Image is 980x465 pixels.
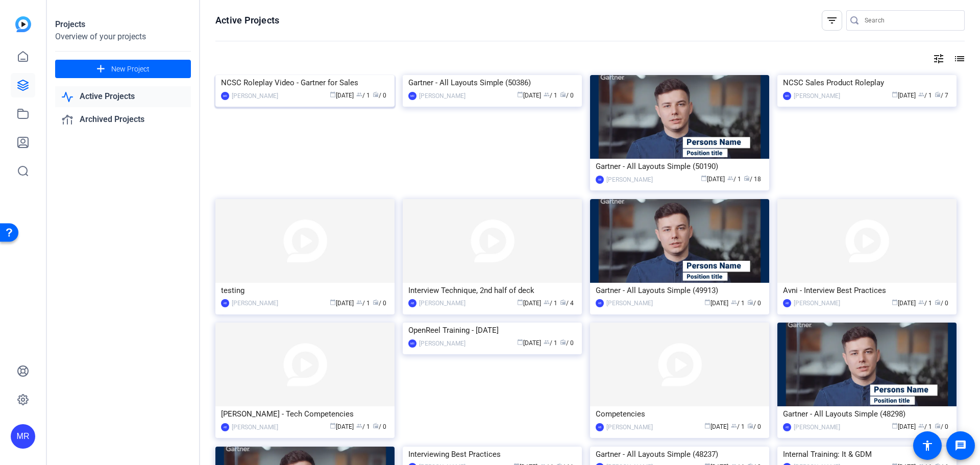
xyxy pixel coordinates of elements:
[596,406,764,422] div: Competencies
[356,423,362,429] span: group
[918,423,924,429] span: group
[783,283,951,298] div: Avni - Interview Best Practices
[330,300,354,307] span: [DATE]
[544,339,557,347] span: / 1
[221,423,229,431] div: AB
[596,159,764,174] div: Gartner - All Layouts Simple (50190)
[783,406,951,422] div: Gartner - All Layouts Simple (48298)
[731,300,745,307] span: / 1
[330,92,354,99] span: [DATE]
[935,423,948,430] span: / 0
[517,299,523,305] span: calendar_today
[330,423,354,430] span: [DATE]
[606,422,653,432] div: [PERSON_NAME]
[232,91,278,101] div: [PERSON_NAME]
[11,424,35,449] div: MR
[408,75,576,90] div: Gartner - All Layouts Simple (50386)
[783,75,951,90] div: NCSC Sales Product Roleplay
[918,299,924,305] span: group
[221,406,389,422] div: [PERSON_NAME] - Tech Competencies
[356,299,362,305] span: group
[727,176,741,183] span: / 1
[544,91,550,97] span: group
[517,91,523,97] span: calendar_today
[373,92,386,99] span: / 0
[952,53,965,65] mat-icon: list
[747,423,753,429] span: radio
[408,299,416,307] div: AB
[330,91,336,97] span: calendar_today
[215,14,279,27] h1: Active Projects
[892,300,916,307] span: [DATE]
[111,64,150,75] span: New Project
[731,299,737,305] span: group
[935,300,948,307] span: / 0
[747,423,761,430] span: / 0
[544,92,557,99] span: / 1
[731,423,745,430] span: / 1
[865,14,957,27] input: Search
[55,60,191,78] button: New Project
[232,298,278,308] div: [PERSON_NAME]
[373,91,379,97] span: radio
[731,423,737,429] span: group
[783,92,791,100] div: MR
[892,423,898,429] span: calendar_today
[892,92,916,99] span: [DATE]
[744,176,761,183] span: / 18
[544,339,550,345] span: group
[221,75,389,90] div: NCSC Roleplay Video - Gartner for Sales
[560,339,566,345] span: radio
[783,299,791,307] div: AB
[517,300,541,307] span: [DATE]
[408,447,576,462] div: Interviewing Best Practices
[704,299,710,305] span: calendar_today
[373,299,379,305] span: radio
[783,423,791,431] div: AB
[408,283,576,298] div: Interview Technique, 2nd half of deck
[596,176,604,184] div: AB
[373,300,386,307] span: / 0
[221,299,229,307] div: AB
[55,109,191,130] a: Archived Projects
[560,339,574,347] span: / 0
[408,323,576,338] div: OpenReel Training - [DATE]
[826,14,838,27] mat-icon: filter_list
[94,63,107,76] mat-icon: add
[935,299,941,305] span: radio
[701,175,707,181] span: calendar_today
[794,298,840,308] div: [PERSON_NAME]
[918,300,932,307] span: / 1
[356,91,362,97] span: group
[892,423,916,430] span: [DATE]
[918,91,924,97] span: group
[356,92,370,99] span: / 1
[727,175,733,181] span: group
[356,423,370,430] span: / 1
[15,16,31,32] img: blue-gradient.svg
[544,299,550,305] span: group
[55,18,191,31] div: Projects
[933,53,945,65] mat-icon: tune
[794,91,840,101] div: [PERSON_NAME]
[704,300,728,307] span: [DATE]
[892,299,898,305] span: calendar_today
[935,91,941,97] span: radio
[747,299,753,305] span: radio
[221,92,229,100] div: MR
[356,300,370,307] span: / 1
[221,283,389,298] div: testing
[596,423,604,431] div: AB
[232,422,278,432] div: [PERSON_NAME]
[330,423,336,429] span: calendar_today
[701,176,725,183] span: [DATE]
[517,339,523,345] span: calendar_today
[560,91,566,97] span: radio
[892,91,898,97] span: calendar_today
[918,423,932,430] span: / 1
[517,339,541,347] span: [DATE]
[606,175,653,185] div: [PERSON_NAME]
[560,299,566,305] span: radio
[408,92,416,100] div: MR
[935,423,941,429] span: radio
